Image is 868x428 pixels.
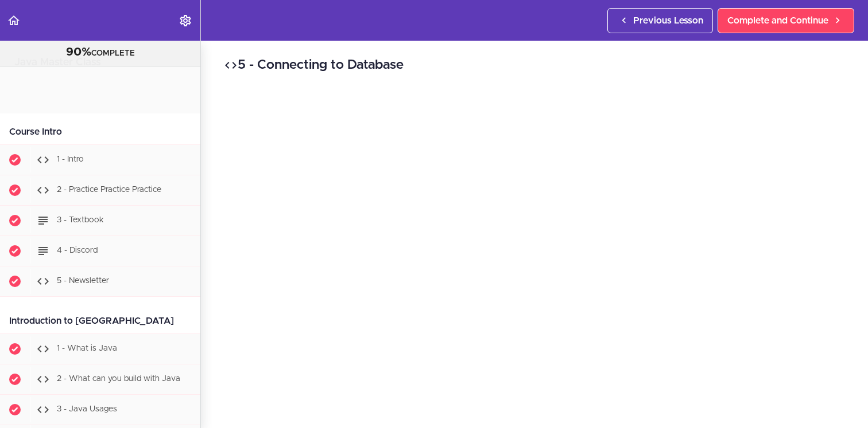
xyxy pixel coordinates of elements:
[633,14,703,28] span: Previous Lesson
[57,246,98,254] span: 4 - Discord
[57,186,161,194] span: 2 - Practice Practice Practice
[224,56,845,75] h2: 5 - Connecting to Database
[57,216,104,224] span: 3 - Textbook
[57,375,180,383] span: 2 - What can you build with Java
[179,14,192,28] svg: Settings Menu
[727,14,828,28] span: Complete and Continue
[57,277,109,285] span: 5 - Newsletter
[650,175,857,376] iframe: chat widget
[66,46,91,58] span: 90%
[57,405,117,413] span: 3 - Java Usages
[57,155,84,163] span: 1 - Intro
[607,8,713,33] a: Previous Lesson
[718,8,854,33] a: Complete and Continue
[7,14,21,28] svg: Back to course curriculum
[14,45,186,60] div: COMPLETE
[57,344,117,352] span: 1 - What is Java
[820,382,857,417] iframe: chat widget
